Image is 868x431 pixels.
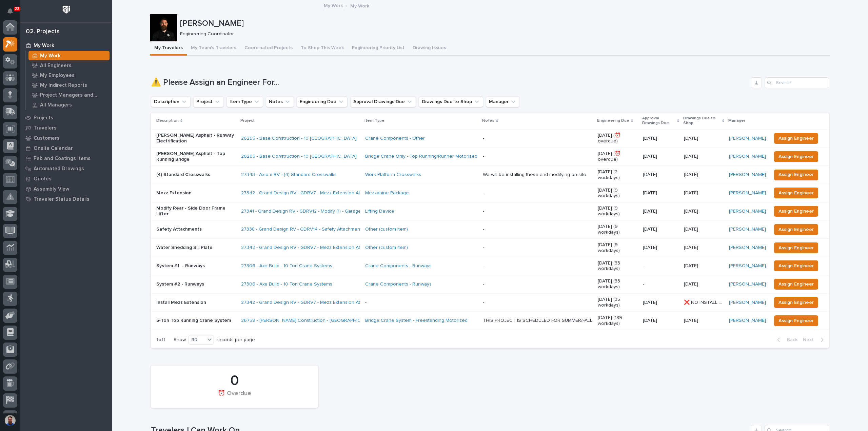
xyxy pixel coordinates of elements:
p: - [643,281,679,287]
a: 27342 - Grand Design RV - GDRV7 - Mezz Extension At Overhead Door [241,300,396,306]
tr: Safety Attachments27338 - Grand Design RV - GDRV14 - Safety Attachments For Tent Vacuum Other (cu... [151,220,829,239]
p: [DATE] [643,318,679,324]
button: Next [800,337,829,343]
p: Approval Drawings Due [642,115,675,127]
img: Workspace Logo [60,3,73,16]
p: - [365,300,477,306]
a: Projects [20,113,112,123]
tr: Install Mezz Extension27342 - Grand Design RV - GDRV7 - Mezz Extension At Overhead Door -- [DATE]... [151,293,829,312]
span: Assign Engineer [778,171,814,179]
p: My Work [34,43,54,49]
button: Notifications [3,4,17,18]
p: [DATE] [684,225,699,232]
p: Traveler Status Details [34,196,90,202]
p: [DATE] [684,171,699,178]
tr: System #2 - Runways27306 - Axe Build - 10 Ton Crane Systems Crane Components - Runways - [DATE] (... [151,275,829,293]
div: - [483,190,484,196]
tr: System #1 - Runways27306 - Axe Build - 10 Ton Crane Systems Crane Components - Runways - [DATE] (... [151,257,829,275]
p: [PERSON_NAME] Asphalt - Top Running Bridge [156,151,236,162]
span: Assign Engineer [778,134,814,142]
button: To Shop This Week [297,41,348,56]
p: [DATE] [684,152,699,159]
button: Assign Engineer [774,224,818,235]
a: [PERSON_NAME] [729,300,766,306]
p: Notes [482,117,494,124]
div: THIS PROJECT IS SCHEDULED FOR SUMMER/FALL OF 2026 [483,318,592,324]
a: Work Platform Crosswalks [365,172,421,178]
p: [DATE] (9 workdays) [598,205,637,217]
p: [DATE] [684,134,699,141]
a: Crane Components - Runways [365,263,432,269]
p: [DATE] (33 workdays) [598,260,637,272]
p: [PERSON_NAME] [180,19,827,28]
tr: 5-Ton Top Running Crane System26759 - [PERSON_NAME] Construction - [GEOGRAPHIC_DATA] Department 5... [151,312,829,330]
p: Safety Attachments [156,227,236,232]
a: My Indirect Reports [26,80,112,90]
p: My Work [350,2,369,9]
p: Engineering Coordinator [180,31,825,37]
p: Projects [34,115,53,121]
p: [DATE] [684,243,699,251]
span: Assign Engineer [778,244,814,252]
p: [DATE] (33 workdays) [598,278,637,290]
button: Drawings Due to Shop [419,96,483,107]
a: Lifting Device [365,209,394,214]
div: - [483,136,484,141]
p: All Managers [40,102,72,108]
p: All Engineers [40,63,72,69]
a: Project Managers and Engineers [26,90,112,100]
a: Mezzanine Package [365,190,409,196]
a: 26759 - [PERSON_NAME] Construction - [GEOGRAPHIC_DATA] Department 5T Bridge Crane [241,318,441,324]
a: Quotes [20,174,112,184]
p: [DATE] [684,189,699,196]
a: 26265 - Base Construction - 10 [GEOGRAPHIC_DATA] [241,136,357,141]
p: Quotes [34,176,52,182]
p: [DATE] [643,190,679,196]
a: Bridge Crane System - Freestanding Motorized [365,318,468,324]
div: - [483,227,484,232]
div: ⏰ Overdue [162,390,307,404]
p: [DATE] (⏰ overdue) [598,151,637,162]
p: My Work [40,53,61,59]
a: [PERSON_NAME] [729,318,766,324]
a: All Engineers [26,61,112,70]
p: Engineering Due [597,117,629,124]
a: My Work [20,40,112,51]
a: Onsite Calendar [20,143,112,153]
button: Assign Engineer [774,297,818,308]
tr: Mezz Extension27342 - Grand Design RV - GDRV7 - Mezz Extension At Overhead Door Mezzanine Package... [151,184,829,202]
a: Fab and Coatings Items [20,153,112,163]
a: Automated Drawings [20,163,112,174]
p: Modify Rear - Side Door Frame Lifter [156,205,236,217]
span: Assign Engineer [778,226,814,234]
span: Assign Engineer [778,298,814,307]
p: [DATE] (9 workdays) [598,242,637,254]
button: Coordinated Projects [240,41,297,56]
p: [DATE] [643,136,679,141]
button: Assign Engineer [774,133,818,144]
p: Water Shedding Sill Plate [156,245,236,251]
button: Notes [266,96,294,107]
a: Crane Components - Other [365,136,425,141]
div: - [483,154,484,159]
button: Assign Engineer [774,188,818,198]
button: Description [151,96,191,107]
button: Assign Engineer [774,151,818,162]
button: Drawing Issues [409,41,450,56]
span: Assign Engineer [778,153,814,161]
button: Manager [486,96,520,107]
button: Back [772,337,800,343]
span: Next [803,337,818,343]
p: Mezz Extension [156,190,236,196]
div: - [483,281,484,287]
a: My Work [26,51,112,60]
p: [DATE] (2 workdays) [598,169,637,181]
div: 02. Projects [26,28,60,36]
a: 26265 - Base Construction - 10 [GEOGRAPHIC_DATA] [241,154,357,159]
button: Assign Engineer [774,315,818,326]
div: Notifications23 [8,8,17,19]
button: users-avatar [3,413,17,428]
a: [PERSON_NAME] [729,172,766,178]
p: Fab and Coatings Items [34,156,91,162]
p: Travelers [34,125,57,131]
